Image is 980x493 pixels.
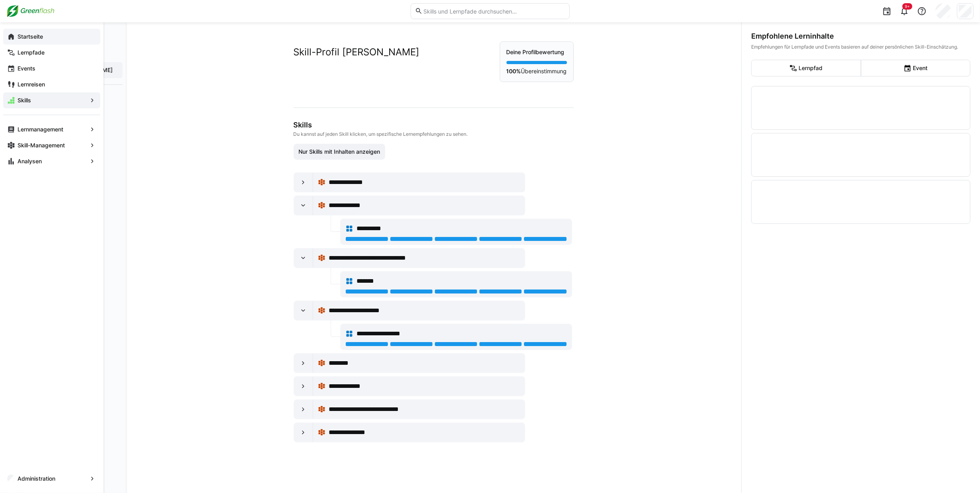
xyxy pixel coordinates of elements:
[751,60,861,76] eds-button-option: Lernpfad
[294,121,572,129] h3: Skills
[423,8,565,15] input: Skills und Lernpfade durchsuchen…
[297,148,381,156] span: Nur Skills mit Inhalten anzeigen
[751,44,970,50] div: Empfehlungen für Lernpfade und Events basieren auf deiner persönlichen Skill-Einschätzung.
[905,4,910,9] span: 9+
[507,67,567,75] p: Übereinstimmung
[751,32,970,41] div: Empfohlene Lerninhalte
[507,48,567,56] p: Deine Profilbewertung
[507,68,521,74] strong: 100%
[861,60,971,76] eds-button-option: Event
[294,144,386,160] button: Nur Skills mit Inhalten anzeigen
[294,131,572,137] p: Du kannst auf jeden Skill klicken, um spezifische Lernempfehlungen zu sehen.
[294,46,420,58] h2: Skill-Profil [PERSON_NAME]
